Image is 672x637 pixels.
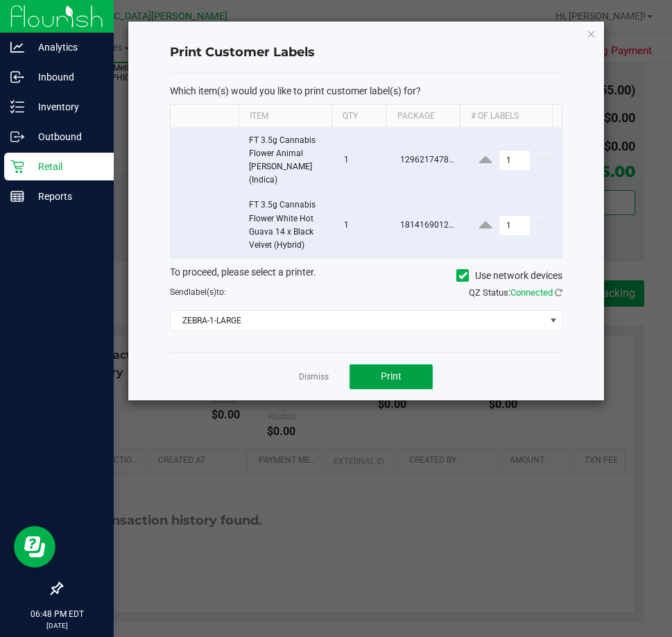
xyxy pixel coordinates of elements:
th: Item [239,105,331,128]
span: ZEBRA-1-LARGE [171,311,545,330]
iframe: Resource center [14,526,55,568]
div: To proceed, please select a printer. [160,265,574,286]
inline-svg: Outbound [10,130,24,144]
td: 1 [336,193,391,257]
span: Print [381,371,402,382]
p: Which item(s) would you like to print customer label(s) for? [170,85,563,97]
inline-svg: Inventory [10,100,24,114]
span: QZ Status: [469,287,562,298]
p: Analytics [24,39,107,56]
p: Retail [24,158,107,175]
p: [DATE] [6,620,107,631]
span: label(s) [189,287,216,297]
inline-svg: Inbound [10,70,24,84]
p: Outbound [24,128,107,145]
th: Qty [331,105,386,128]
p: 06:48 PM EDT [6,608,107,620]
a: Dismiss [299,371,329,383]
td: 1 [336,128,391,194]
span: Connected [510,287,553,298]
inline-svg: Analytics [10,40,24,54]
th: Package [386,105,459,128]
p: Reports [24,188,107,205]
td: 1296217478729534 [392,128,467,194]
td: 1814169012760443 [392,193,467,257]
inline-svg: Retail [10,160,24,173]
h4: Print Customer Labels [170,44,563,62]
td: FT 3.5g Cannabis Flower Animal [PERSON_NAME] (Indica) [241,128,336,194]
button: Print [350,364,433,389]
label: Use network devices [456,269,562,283]
inline-svg: Reports [10,189,24,203]
p: Inventory [24,99,107,115]
td: FT 3.5g Cannabis Flower White Hot Guava 14 x Black Velvet (Hybrid) [241,193,336,257]
span: Send to: [170,287,226,297]
p: Inbound [24,69,107,85]
th: # of labels [460,105,553,128]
